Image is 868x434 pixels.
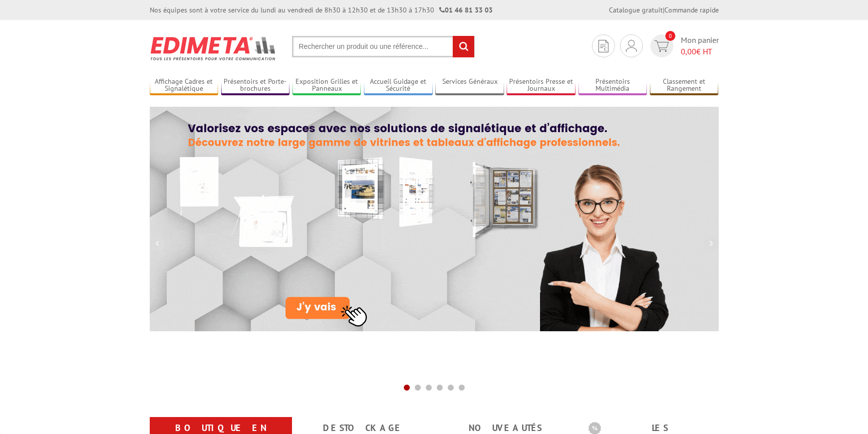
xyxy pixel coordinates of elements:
[150,30,277,67] img: Présentoir, panneau, stand - Edimeta - PLV, affichage, mobilier bureau, entreprise
[439,5,493,14] strong: 01 46 81 33 03
[648,34,719,57] a: devis rapide 0 Mon panier 0,00€ HT
[681,46,696,56] span: 0,00
[681,46,719,57] span: € HT
[665,31,675,41] span: 0
[453,36,474,57] input: rechercher
[609,5,663,14] a: Catalogue gratuit
[681,34,719,57] span: Mon panier
[609,5,719,15] div: |
[150,5,493,15] div: Nos équipes sont à votre service du lundi au vendredi de 8h30 à 12h30 et de 13h30 à 17h30
[221,77,290,94] a: Présentoirs et Porte-brochures
[579,77,647,94] a: Présentoirs Multimédia
[364,77,433,94] a: Accueil Guidage et Sécurité
[435,77,504,94] a: Services Généraux
[507,77,576,94] a: Présentoirs Presse et Journaux
[650,77,719,94] a: Classement et Rangement
[626,40,637,52] img: devis rapide
[150,77,219,94] a: Affichage Cadres et Signalétique
[664,5,719,14] a: Commande rapide
[654,40,669,52] img: devis rapide
[292,36,475,57] input: Rechercher un produit ou une référence...
[292,77,361,94] a: Exposition Grilles et Panneaux
[598,40,608,52] img: devis rapide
